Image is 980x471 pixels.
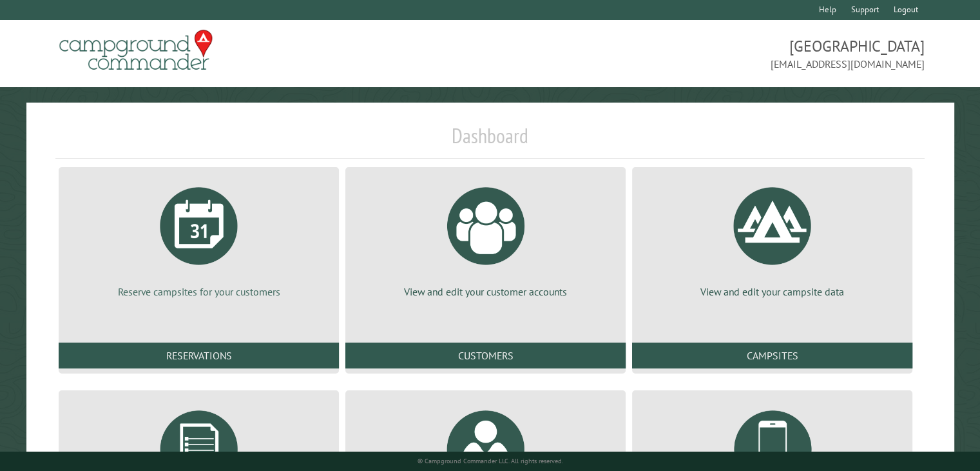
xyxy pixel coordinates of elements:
img: Campground Commander [55,25,216,75]
p: View and edit your campsite data [648,285,897,299]
a: View and edit your campsite data [648,177,897,299]
span: [GEOGRAPHIC_DATA] [EMAIL_ADDRESS][DOMAIN_NAME] [490,35,925,72]
small: © Campground Commander LLC. All rights reserved. [418,457,563,465]
a: Reservations [59,343,339,368]
a: View and edit your customer accounts [361,177,610,299]
p: Reserve campsites for your customers [74,285,323,299]
a: Customers [345,343,626,368]
h1: Dashboard [55,123,925,159]
a: Campsites [632,343,912,368]
p: View and edit your customer accounts [361,285,610,299]
a: Reserve campsites for your customers [74,177,323,299]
